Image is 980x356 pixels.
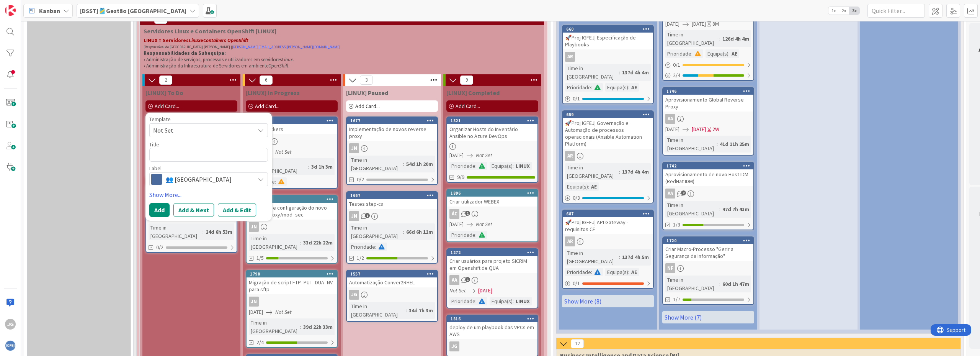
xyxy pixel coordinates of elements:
[563,118,653,149] div: 🚀Proj IGFEJ| Governação e Automação de processos operacionais (Ansible Automation Platform)
[365,213,370,218] span: 1
[5,319,16,330] div: JG
[249,297,259,307] div: JN
[447,197,537,207] div: Criar utilizador WEBEX
[449,297,475,305] div: Prioridade
[692,125,706,133] span: [DATE]
[350,271,437,277] div: 1557
[605,83,628,92] div: Equipa(s)
[565,52,575,62] div: AR
[349,290,359,300] div: JG
[673,295,680,304] span: 1/7
[447,209,537,219] div: ÁC
[153,125,249,135] span: Not Set
[347,117,437,124] div: 1677
[573,279,580,287] span: 0 / 1
[247,136,337,146] div: ÁC
[156,243,163,251] span: 0/2
[839,7,849,15] span: 2x
[666,238,753,243] div: 1720
[447,249,537,273] div: 1272Criar usuários para projeto SICRIM em Openshift de QUA
[347,290,437,300] div: JG
[144,27,534,35] span: Servidores Linux e Containers OpenShift [LINUX]
[347,192,437,209] div: 1667Testes step-ca
[249,234,300,251] div: Time in [GEOGRAPHIC_DATA]
[301,323,335,331] div: 39d 22h 33m
[663,162,753,169] div: 1742
[605,268,628,276] div: Equipa(s)
[449,162,475,170] div: Prioridade
[300,238,301,247] span: :
[665,125,679,133] span: [DATE]
[145,89,183,97] span: [LINUX] To Do
[867,4,925,18] input: Quick Filter...
[275,177,276,186] span: :
[566,112,653,117] div: 659
[665,263,675,273] div: NF
[591,268,592,276] span: :
[406,306,407,315] span: :
[300,323,301,331] span: :
[475,297,477,305] span: :
[562,110,654,203] a: 659🚀Proj IGFEJ| Governação e Automação de processos operacionais (Ansible Automation Platform)ART...
[246,195,338,264] a: 1819Instalação e configuração do novo reverseproxy/mod_secJNTime in [GEOGRAPHIC_DATA]:33d 22h 22m1/5
[562,25,654,104] a: 660🚀Proj IGFEJ| Especificação de PlaybooksARTime in [GEOGRAPHIC_DATA]:137d 4h 4mPrioridade:Equipa...
[566,211,653,217] div: 687
[563,217,653,234] div: 🚀Proj IGFEJ| API Gateway - requisitos CE
[149,223,203,240] div: Time in [GEOGRAPHIC_DATA]
[665,201,719,218] div: Time in [GEOGRAPHIC_DATA]
[309,162,335,171] div: 3d 1h 3m
[513,162,514,170] span: :
[204,228,234,236] div: 24d 6h 53m
[681,190,686,195] span: 2
[663,60,753,70] div: 0/1
[665,30,719,47] div: Time in [GEOGRAPHIC_DATA]
[662,236,754,305] a: 1720Criar Macro-Processo "Gerir a Segurança da Informação"NFTime in [GEOGRAPHIC_DATA]:60d 1h 47m1/7
[476,152,492,159] i: Not Set
[149,116,171,122] span: Template
[346,191,438,264] a: 1667Testes step-caJNTime in [GEOGRAPHIC_DATA]:66d 6h 11mPrioridade:1/2
[691,49,693,58] span: :
[407,306,435,315] div: 34d 7h 3m
[451,118,537,123] div: 1821
[588,182,589,191] span: :
[173,203,214,217] button: Add & Next
[563,111,653,118] div: 659
[346,89,388,97] span: [LINUX] Paused
[144,37,248,44] strong: LINUX = Servidores e
[563,210,653,234] div: 687🚀Proj IGFEJ| API Gateway - requisitos CE
[665,276,719,292] div: Time in [GEOGRAPHIC_DATA]
[149,203,170,217] button: Add
[563,236,653,246] div: AR
[619,167,620,176] span: :
[712,125,719,133] div: 2W
[275,148,292,155] i: Not Set
[565,64,619,81] div: Time in [GEOGRAPHIC_DATA]
[476,221,492,228] i: Not Set
[260,75,273,85] span: 6
[350,118,437,123] div: 1677
[349,302,406,319] div: Time in [GEOGRAPHIC_DATA]
[159,75,172,85] span: 2
[449,209,459,219] div: ÁC
[247,196,337,203] div: 1819
[663,114,753,124] div: AA
[246,270,338,348] a: 1798Migração de script FTP_PUT_DUA_NV para sftpJN[DATE]Not SetTime in [GEOGRAPHIC_DATA]:39d 22h 3...
[728,49,730,58] span: :
[293,56,294,63] span: .
[849,7,859,15] span: 3x
[247,271,337,277] div: 1798
[449,151,464,159] span: [DATE]
[692,20,706,28] span: [DATE]
[620,68,651,77] div: 137d 4h 4m
[301,238,335,247] div: 33d 22h 22m
[149,166,162,171] span: Label
[349,223,403,240] div: Time in [GEOGRAPHIC_DATA]
[563,94,653,103] div: 0/1
[571,339,584,348] span: 12
[619,253,620,261] span: :
[563,26,653,49] div: 660🚀Proj IGFEJ| Especificação de Playbooks
[563,193,653,203] div: 0/3
[447,190,537,197] div: 1896
[706,49,728,58] div: Equipa(s)
[189,37,200,44] em: Linux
